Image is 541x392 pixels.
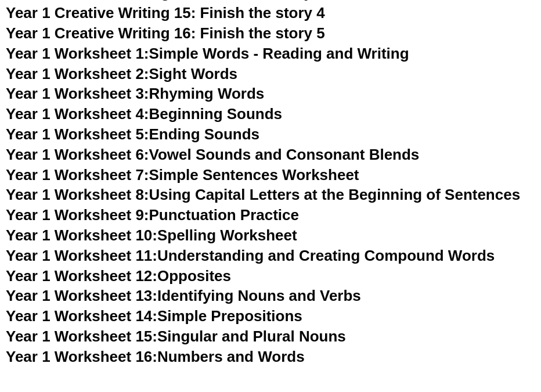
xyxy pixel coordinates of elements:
[6,307,157,325] span: Year 1 Worksheet 14:
[6,146,149,163] span: Year 1 Worksheet 6:
[6,267,231,285] a: Year 1 Worksheet 12:Opposites
[6,287,361,304] a: Year 1 Worksheet 13:Identifying Nouns and Verbs
[6,45,409,62] a: Year 1 Worksheet 1:Simple Words - Reading and Writing
[6,125,259,143] a: Year 1 Worksheet 5:Ending Sounds
[6,105,282,123] a: Year 1 Worksheet 4:Beginning Sounds
[6,226,157,244] span: Year 1 Worksheet 10:
[6,24,325,42] a: Year 1 Creative Writing 16: Finish the story 5
[6,206,299,224] a: Year 1 Worksheet 9:Punctuation Practice
[6,85,264,102] a: Year 1 Worksheet 3:Rhyming Words
[6,4,325,21] a: Year 1 Creative Writing 15: Finish the story 4
[6,65,237,82] a: Year 1 Worksheet 2:Sight Words
[6,85,149,102] span: Year 1 Worksheet 3:
[6,105,149,123] span: Year 1 Worksheet 4:
[6,247,157,264] span: Year 1 Worksheet 11:
[6,287,157,304] span: Year 1 Worksheet 13:
[6,226,297,244] a: Year 1 Worksheet 10:Spelling Worksheet
[6,247,495,264] a: Year 1 Worksheet 11:Understanding and Creating Compound Words
[6,348,157,365] span: Year 1 Worksheet 16:
[6,45,149,62] span: Year 1 Worksheet 1:
[6,65,149,82] span: Year 1 Worksheet 2:
[6,186,149,203] span: Year 1 Worksheet 8:
[6,146,419,163] a: Year 1 Worksheet 6:Vowel Sounds and Consonant Blends
[6,186,520,203] a: Year 1 Worksheet 8:Using Capital Letters at the Beginning of Sentences
[6,206,149,224] span: Year 1 Worksheet 9:
[6,125,149,143] span: Year 1 Worksheet 5:
[6,348,305,365] a: Year 1 Worksheet 16:Numbers and Words
[6,328,346,345] a: Year 1 Worksheet 15:Singular and Plural Nouns
[6,267,157,285] span: Year 1 Worksheet 12:
[6,307,302,325] a: Year 1 Worksheet 14:Simple Prepositions
[342,261,541,392] iframe: Chat Widget
[6,328,157,345] span: Year 1 Worksheet 15:
[6,166,359,184] a: Year 1 Worksheet 7:Simple Sentences Worksheet
[6,166,149,184] span: Year 1 Worksheet 7:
